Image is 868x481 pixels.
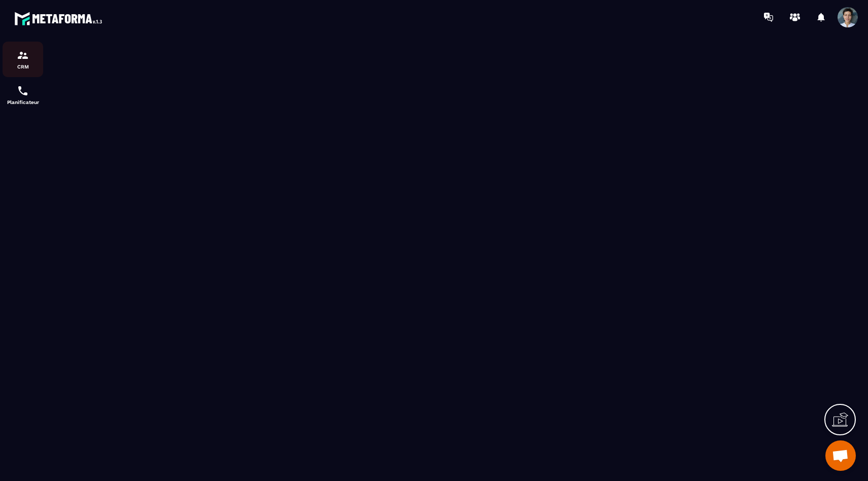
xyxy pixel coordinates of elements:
[17,49,29,61] img: formation
[14,9,106,28] img: logo
[3,42,43,77] a: formationformationCRM
[3,99,43,105] p: Planificateur
[3,64,43,70] p: CRM
[3,77,43,113] a: schedulerschedulerPlanificateur
[825,440,856,471] div: Ouvrir le chat
[17,85,29,97] img: scheduler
